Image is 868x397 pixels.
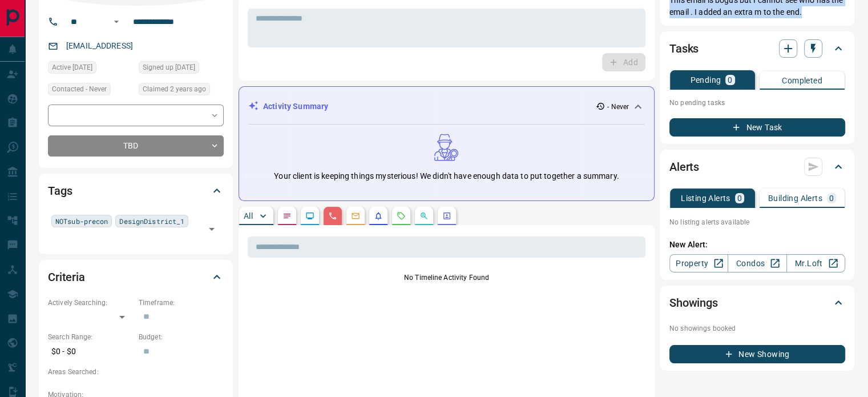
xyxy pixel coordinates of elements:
p: No pending tasks [669,94,845,111]
div: Tasks [669,35,845,62]
span: Signed up [DATE] [143,62,195,73]
p: Actively Searching: [48,298,133,308]
p: All [244,212,253,220]
h2: Showings [669,294,718,312]
svg: Notes [282,211,292,220]
p: Search Range: [48,332,133,342]
span: Claimed 2 years ago [143,83,206,95]
svg: Calls [328,211,337,220]
p: Building Alerts [768,194,822,202]
div: Wed Dec 14 2022 [48,61,133,77]
p: $0 - $0 [48,342,133,361]
h2: Alerts [669,158,699,176]
p: No showings booked [669,323,845,334]
p: Areas Searched: [48,367,224,377]
h2: Tasks [669,39,699,58]
svg: Requests [397,211,406,220]
p: Listing Alerts [681,194,730,202]
p: - Never [607,102,629,112]
p: New Alert: [669,239,845,251]
p: Completed [782,77,822,85]
p: Your client is keeping things mysterious! We didn't have enough data to put together a summary. [274,170,619,182]
button: New Showing [669,345,845,363]
span: DesignDistrict_1 [119,215,184,227]
div: Activity Summary- Never [248,96,645,117]
span: NOTsub-precon [55,215,108,227]
svg: Lead Browsing Activity [305,211,314,220]
svg: Opportunities [419,211,429,220]
p: 0 [829,194,834,202]
h2: Tags [48,182,72,200]
p: 0 [728,76,732,84]
div: Criteria [48,263,224,291]
button: New Task [669,118,845,137]
a: Condos [728,254,786,272]
svg: Agent Actions [442,211,451,220]
svg: Emails [351,211,360,220]
svg: Listing Alerts [374,211,383,220]
div: Showings [669,289,845,316]
a: Property [669,254,728,272]
p: Budget: [139,332,224,342]
div: Tags [48,177,224,204]
button: Open [204,221,220,237]
div: Wed Dec 14 2022 [139,61,224,77]
p: Timeframe: [139,298,224,308]
p: 0 [737,194,742,202]
div: TBD [48,135,224,157]
p: No listing alerts available [669,217,845,227]
span: Contacted - Never [52,83,107,95]
div: Alerts [669,153,845,181]
a: Mr.Loft [786,254,845,272]
a: [EMAIL_ADDRESS] [66,41,133,50]
button: Open [110,15,123,29]
p: No Timeline Activity Found [248,272,645,283]
p: Pending [690,76,721,84]
p: Activity Summary [263,101,328,113]
span: Active [DATE] [52,62,92,73]
div: Wed Dec 14 2022 [139,83,224,99]
h2: Criteria [48,268,85,286]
